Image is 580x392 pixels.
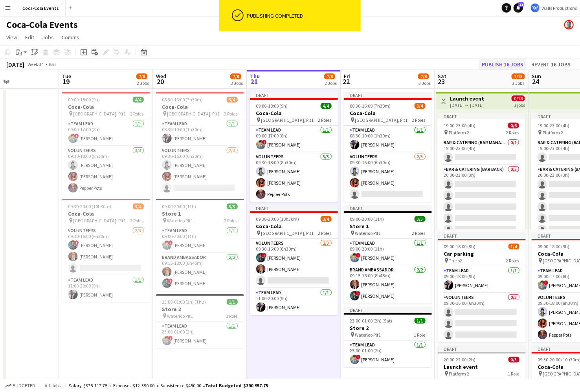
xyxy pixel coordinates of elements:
[438,233,526,343] div: Draft09:00-18:00 (9h)1/4Car parking The o22 RolesTeam Lead1/109:00-18:00 (9h)[PERSON_NAME]Volunte...
[318,230,332,236] span: 2 Roles
[512,95,525,101] span: 0/18
[250,205,338,211] div: Draft
[356,291,361,296] span: !
[22,32,37,42] a: Edit
[167,111,220,117] span: [GEOGRAPHIC_DATA], Plt1
[518,2,524,7] span: 11
[62,92,150,196] app-job-card: 09:00-18:00 (9h)4/4Coca-Cola [GEOGRAPHIC_DATA], Plt12 RolesTeam Lead1/109:00-17:00 (8h)![PERSON_N...
[449,130,469,136] span: Platform 2
[250,288,338,315] app-card-role: Team Lead1/111:00-20:00 (9h)[PERSON_NAME]
[530,77,541,86] span: 24
[437,138,525,165] app-card-role: Bar & Catering (Bar Manager)0/119:00-23:00 (4h)
[62,73,71,80] span: Tue
[343,77,350,86] span: 22
[61,77,71,86] span: 19
[156,226,244,253] app-card-role: Team Lead1/109:00-20:00 (11h)![PERSON_NAME]
[438,250,526,257] h3: Car parking
[73,218,126,223] span: [GEOGRAPHIC_DATA], Plt1
[541,5,577,11] span: Walls Productions
[13,383,35,388] span: Budgeted
[350,318,393,324] span: 23:00-01:00 (2h) (Sat)
[250,205,338,315] app-job-card: Draft09:30-20:00 (10h30m)3/4Coca-Cola [GEOGRAPHIC_DATA], Plt12 RolesVolunteers2/309:30-16:00 (6h3...
[74,134,79,138] span: !
[62,146,150,196] app-card-role: Volunteers3/309:30-18:00 (8h30m)[PERSON_NAME][PERSON_NAME]Pepper Pots
[49,61,57,67] div: BST
[412,230,426,236] span: 2 Roles
[506,258,519,264] span: 2 Roles
[43,383,62,388] span: All jobs
[227,299,238,305] span: 1/1
[344,223,432,230] h3: Store 1
[156,294,244,348] div: 23:00-01:00 (2h) (Thu)1/1Store 2 Waterloo Plt11 RoleTeam Lead1/123:00-01:00 (2h)![PERSON_NAME]
[344,324,432,332] h3: Store 2
[512,80,525,86] div: 3 Jobs
[156,199,244,291] app-job-card: 09:00-20:00 (11h)3/3Store 1 Waterloo Plt12 RolesTeam Lead1/109:00-20:00 (11h)![PERSON_NAME]Brand ...
[262,253,267,258] span: !
[136,73,147,79] span: 7/8
[350,216,384,222] span: 09:00-20:00 (11h)
[130,111,144,117] span: 2 Roles
[167,313,193,319] span: Waterloo Plt1
[344,73,350,80] span: Fri
[156,119,244,146] app-card-role: Team Lead1/108:30-10:00 (1h30m)[PERSON_NAME]
[224,218,238,223] span: 2 Roles
[62,103,150,110] h3: Coca-Cola
[318,117,332,123] span: 2 Roles
[437,113,525,119] div: Draft
[564,20,574,29] app-user-avatar: Mark Walls
[62,226,150,276] app-card-role: Volunteers2/309:30-16:00 (6h30m)![PERSON_NAME][PERSON_NAME]
[438,363,526,370] h3: Launch event
[156,146,244,196] app-card-role: Volunteers2/309:30-16:00 (6h30m)[PERSON_NAME][PERSON_NAME]
[449,371,470,377] span: Platform 2
[450,95,484,102] h3: Launch event
[68,203,112,209] span: 09:30-20:00 (10h30m)
[479,59,527,70] button: Publish 16 jobs
[168,240,173,245] span: !
[344,307,432,367] app-job-card: Draft23:00-01:00 (2h) (Sat)1/1Store 2 Waterloo Plt11 RoleTeam Lead1/123:00-01:00 (2h)![PERSON_NAME]
[350,103,391,109] span: 08:30-16:00 (7h30m)
[508,357,519,363] span: 0/3
[344,92,432,202] app-job-card: Draft08:30-16:00 (7h30m)3/4Coca-Cola [GEOGRAPHIC_DATA], Plt12 RolesTeam Lead1/108:30-10:00 (1h30m...
[355,230,381,236] span: Waterloo Plt1
[355,117,408,123] span: [GEOGRAPHIC_DATA], Plt1
[62,199,150,302] app-job-card: 09:30-20:00 (10h30m)3/4Coca-Cola [GEOGRAPHIC_DATA], Plt12 RolesVolunteers2/309:30-16:00 (6h30m)![...
[356,355,361,359] span: !
[344,239,432,266] app-card-role: Team Lead1/109:00-20:00 (11h)![PERSON_NAME]
[449,258,463,264] span: The o2
[156,322,244,348] app-card-role: Team Lead1/123:00-01:00 (2h)![PERSON_NAME]
[62,276,150,302] app-card-role: Team Lead1/111:00-20:00 (9h)[PERSON_NAME]
[437,113,525,229] app-job-card: Draft19:00-23:00 (4h)0/6 Platform 22 RolesBar & Catering (Bar Manager)0/119:00-23:00 (4h) Bar & C...
[415,318,426,324] span: 1/1
[250,92,338,98] div: Draft
[438,293,526,343] app-card-role: Volunteers0/309:30-16:00 (6h30m)
[205,383,268,388] span: Total Budgeted $390 957.75
[415,216,426,222] span: 3/3
[538,123,569,128] span: 19:00-23:00 (4h)
[6,34,17,41] span: View
[168,278,173,283] span: !
[256,103,288,109] span: 09:00-18:00 (9h)
[262,140,267,145] span: !
[156,306,244,313] h3: Store 2
[6,19,78,31] h1: Coca-Cola Events
[73,111,126,117] span: [GEOGRAPHIC_DATA], Plt1
[250,92,338,202] app-job-card: Draft09:00-18:00 (9h)4/4Coca-Cola [GEOGRAPHIC_DATA], Plt12 RolesTeam Lead1/109:00-17:00 (8h)![PER...
[156,210,244,217] h3: Store 1
[344,205,432,304] div: Draft09:00-20:00 (11h)3/3Store 1 Waterloo Plt12 RolesTeam Lead1/109:00-20:00 (11h)![PERSON_NAME]B...
[444,123,475,128] span: 19:00-23:00 (4h)
[162,203,196,209] span: 09:00-20:00 (11h)
[344,205,432,211] div: Draft
[156,92,244,196] div: 08:30-16:00 (7h30m)3/4Coca-Cola [GEOGRAPHIC_DATA], Plt12 RolesTeam Lead1/108:30-10:00 (1h30m)[PER...
[62,119,150,146] app-card-role: Team Lead1/109:00-17:00 (8h)![PERSON_NAME]
[62,210,150,217] h3: Coca-Cola
[250,223,338,230] h3: Coca-Cola
[355,332,381,338] span: Waterloo Plt1
[538,244,570,249] span: 09:00-18:00 (9h)
[412,117,426,123] span: 2 Roles
[324,73,335,79] span: 7/8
